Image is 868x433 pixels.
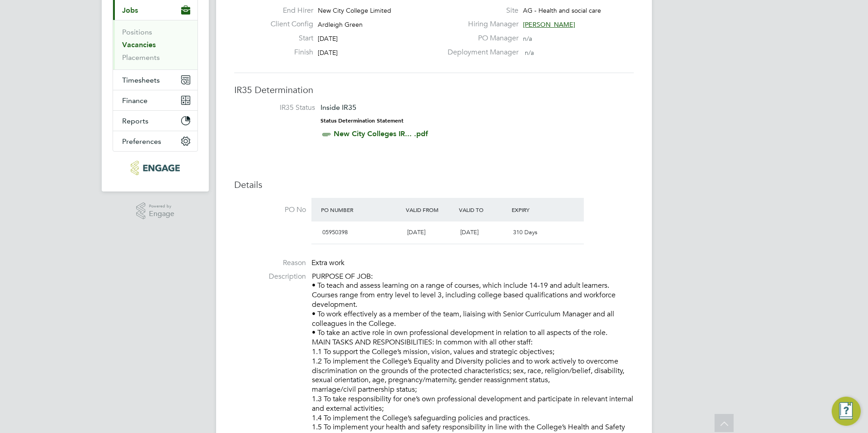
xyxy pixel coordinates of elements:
[149,202,174,210] span: Powered by
[832,397,861,426] button: Engage Resource Center
[318,20,363,29] span: Ardleigh Green
[263,20,313,29] label: Client Config
[234,258,306,268] label: Reason
[122,28,152,36] a: Positions
[113,70,197,90] button: Timesheets
[122,53,160,62] a: Placements
[509,202,562,218] div: Expiry
[122,96,148,105] span: Finance
[322,228,348,236] span: 05950398
[523,6,601,15] span: AG - Health and social care
[122,117,148,125] span: Reports
[113,131,197,151] button: Preferences
[513,228,538,236] span: 310 Days
[122,137,161,146] span: Preferences
[234,272,306,281] label: Description
[234,179,634,191] h3: Details
[243,103,315,113] label: IR35 Status
[131,161,179,175] img: carbonrecruitment-logo-retina.png
[523,34,532,43] span: n/a
[311,258,345,267] span: Extra work
[113,90,197,110] button: Finance
[404,202,457,218] div: Valid From
[113,161,198,175] a: Go to home page
[263,6,313,15] label: End Hirer
[319,202,404,218] div: PO Number
[234,205,306,215] label: PO No
[334,129,428,138] a: New City Colleges IR... .pdf
[442,20,518,29] label: Hiring Manager
[318,34,338,43] span: [DATE]
[442,6,518,15] label: Site
[122,76,160,84] span: Timesheets
[263,34,313,43] label: Start
[460,228,478,236] span: [DATE]
[457,202,510,218] div: Valid To
[407,228,425,236] span: [DATE]
[321,118,404,124] strong: Status Determination Statement
[442,48,518,57] label: Deployment Manager
[442,34,518,43] label: PO Manager
[234,84,634,96] h3: IR35 Determination
[113,111,197,131] button: Reports
[263,48,313,57] label: Finish
[136,202,175,220] a: Powered byEngage
[318,6,391,15] span: New City College Limited
[321,103,356,112] span: Inside IR35
[318,49,338,57] span: [DATE]
[523,20,575,29] span: [PERSON_NAME]
[149,210,174,218] span: Engage
[525,49,534,57] span: n/a
[113,20,197,69] div: Jobs
[122,6,138,15] span: Jobs
[122,40,156,49] a: Vacancies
